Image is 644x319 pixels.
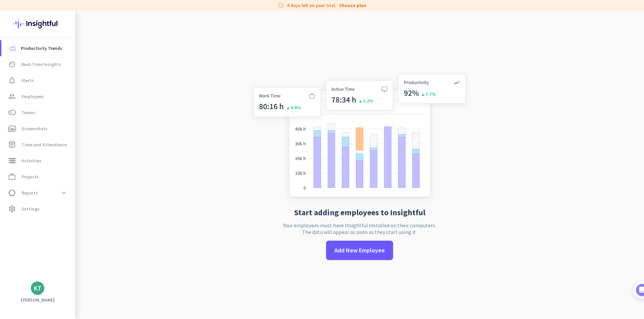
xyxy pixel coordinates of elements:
span: Add New Employee [334,246,385,255]
span: Real-Time Insights [21,60,61,68]
span: Settings [21,205,40,213]
a: perm_mediaScreenshots [1,121,75,137]
a: Choose plan [339,2,366,9]
span: Productivity Trends [21,44,62,52]
a: tollTeams [1,104,75,121]
i: label [278,2,284,9]
img: Insightful logo [13,11,62,37]
button: expand_more [58,187,70,199]
a: work_outlineProjects [1,169,75,185]
i: group [8,92,16,100]
span: Teams [21,108,36,116]
span: Employees [21,92,44,100]
span: Projects [21,173,39,181]
span: Screenshots [21,125,48,133]
button: Add New Employee [326,241,393,260]
img: menu-item [9,45,15,51]
i: av_timer [8,60,16,68]
i: event_note [8,141,16,149]
a: storageActivities [1,153,75,169]
i: data_usage [8,189,16,197]
span: Reports [21,189,38,197]
i: notification_important [8,76,16,84]
a: settingsSettings [1,201,75,217]
p: Your employees must have Insightful installed on their computers. The data will appear as soon as... [283,222,436,235]
a: groupEmployees [1,88,75,104]
i: perm_media [8,125,16,133]
a: data_usageReportsexpand_more [1,185,75,201]
a: av_timerReal-Time Insights [1,56,75,72]
img: no-search-results [249,70,471,203]
span: Alerts [21,76,34,84]
i: toll [8,108,16,116]
span: Activities [21,157,42,165]
i: settings [8,205,16,213]
a: event_noteTime and Attendance [1,137,75,153]
h2: Start adding employees to Insightful [294,209,425,217]
i: storage [8,157,16,165]
i: work_outline [8,173,16,181]
div: KT [34,285,42,292]
span: Time and Attendance [21,141,67,149]
a: notification_importantAlerts [1,72,75,88]
a: menu-itemProductivity Trends [1,40,75,56]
